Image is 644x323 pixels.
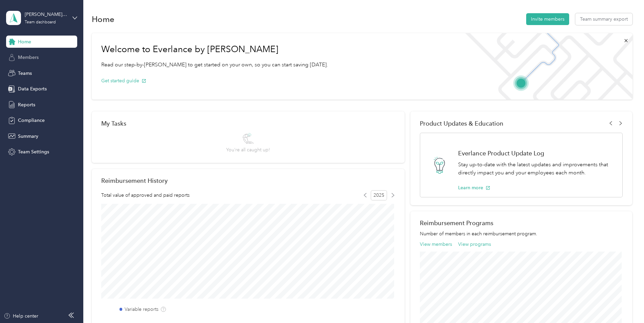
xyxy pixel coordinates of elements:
[226,146,270,153] span: You’re all caught up!
[420,241,452,248] button: View members
[18,38,31,45] span: Home
[18,117,45,124] span: Compliance
[18,54,39,61] span: Members
[125,306,158,313] label: Variable reports
[101,77,146,84] button: Get started guide
[458,150,615,157] h1: Everlance Product Update Log
[101,44,328,55] h1: Welcome to Everlance by [PERSON_NAME]
[458,184,490,191] button: Learn more
[101,61,328,69] p: Read our step-by-[PERSON_NAME] to get started on your own, so you can start saving [DATE].
[101,192,190,199] span: Total value of approved and paid reports
[420,230,623,237] p: Number of members in each reimbursement program.
[101,120,395,127] div: My Tasks
[458,241,491,248] button: View programs
[92,16,114,23] h1: Home
[18,85,47,92] span: Data Exports
[526,13,569,25] button: Invite members
[18,148,49,155] span: Team Settings
[25,20,56,24] div: Team dashboard
[18,133,38,140] span: Summary
[4,313,38,320] button: Help center
[371,190,387,200] span: 2025
[575,13,632,25] button: Team summary export
[18,101,35,108] span: Reports
[458,33,632,100] img: Welcome to everlance
[101,177,168,184] h2: Reimbursement History
[420,219,623,227] h2: Reimbursement Programs
[18,70,32,77] span: Teams
[420,120,503,127] span: Product Updates & Education
[25,11,67,18] div: [PERSON_NAME] Team
[458,160,615,177] p: Stay up-to-date with the latest updates and improvements that directly impact you and your employ...
[606,285,644,323] iframe: Everlance-gr Chat Button Frame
